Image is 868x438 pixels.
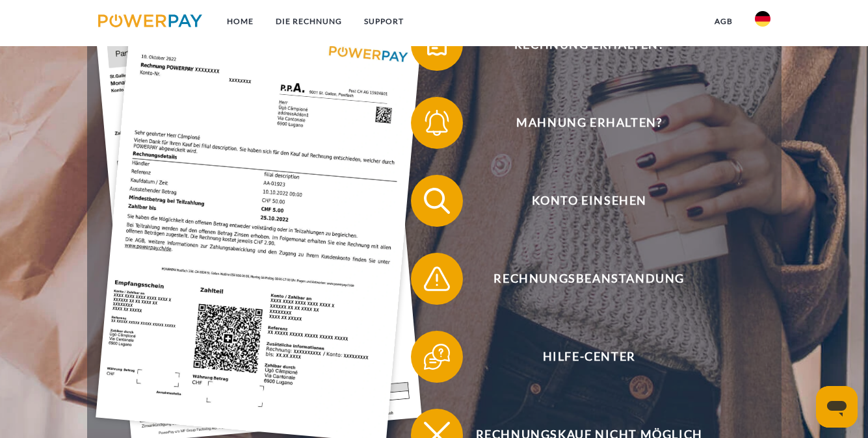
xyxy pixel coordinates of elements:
button: Rechnung erhalten? [411,19,749,71]
a: SUPPORT [353,10,415,33]
a: agb [704,10,744,33]
a: DIE RECHNUNG [265,10,353,33]
span: Mahnung erhalten? [430,97,748,149]
img: qb_warning.svg [421,263,453,295]
img: logo-powerpay.svg [98,14,203,27]
button: Rechnungsbeanstandung [411,253,749,305]
img: qb_bell.svg [421,107,453,139]
span: Rechnungsbeanstandung [430,253,748,305]
span: Konto einsehen [430,175,748,227]
span: Hilfe-Center [430,331,748,383]
img: qb_search.svg [421,185,453,217]
img: de [755,11,770,27]
button: Konto einsehen [411,175,749,227]
button: Hilfe-Center [411,331,749,383]
img: qb_help.svg [421,341,453,373]
button: Mahnung erhalten? [411,97,749,149]
iframe: Schaltfläche zum Öffnen des Messaging-Fensters [816,386,858,428]
a: Home [216,10,265,33]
